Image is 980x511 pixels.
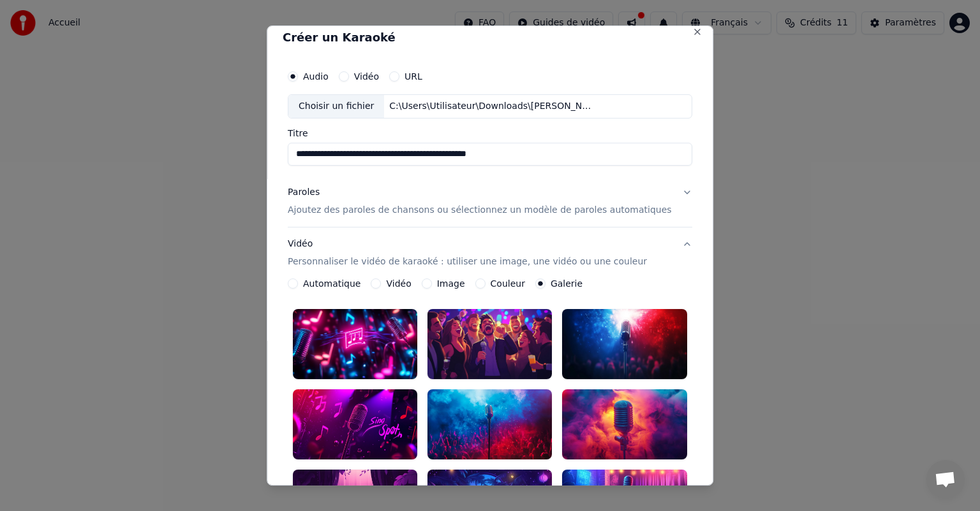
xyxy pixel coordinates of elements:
h2: Créer un Karaoké [283,32,697,43]
button: VidéoPersonnaliser le vidéo de karaoké : utiliser une image, une vidéo ou une couleur [288,227,692,278]
div: Vidéo [288,238,647,268]
label: Audio [303,72,329,81]
div: Paroles [288,186,320,199]
label: Image [437,279,465,288]
label: URL [405,72,422,81]
label: Titre [288,129,692,138]
label: Vidéo [354,72,379,81]
div: Choisir un fichier [288,95,384,118]
p: Ajoutez des paroles de chansons ou sélectionnez un modèle de paroles automatiques [288,204,672,217]
label: Vidéo [387,279,412,288]
p: Personnaliser le vidéo de karaoké : utiliser une image, une vidéo ou une couleur [288,255,647,268]
label: Couleur [491,279,525,288]
div: C:\Users\Utilisateur\Downloads\[PERSON_NAME] et ses Collégiens - Quest-ce quon attend .mp3 [385,100,602,113]
label: Automatique [303,279,360,288]
label: Galerie [551,279,583,288]
button: ParolesAjoutez des paroles de chansons ou sélectionnez un modèle de paroles automatiques [288,176,692,227]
